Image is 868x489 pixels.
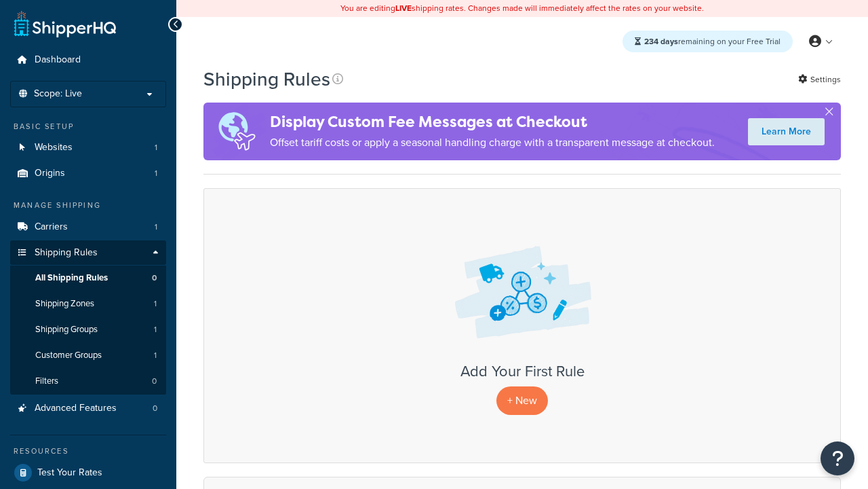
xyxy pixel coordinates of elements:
[153,403,157,414] span: 0
[35,324,98,336] span: Shipping Groups
[644,35,678,48] strong: 234 days
[10,396,166,421] a: Advanced Features 0
[35,247,98,259] span: Shipping Rules
[821,441,854,475] button: Open Resource Center
[34,88,82,100] span: Scope: Live
[218,363,827,380] h3: Add Your First Rule
[270,111,715,133] h4: Display Custom Fee Messages at Checkout
[10,291,166,316] a: Shipping Zones 1
[155,142,157,153] span: 1
[10,317,166,342] a: Shipping Groups 1
[35,350,102,361] span: Customer Groups
[395,2,412,14] b: LIVE
[10,369,166,394] a: Filters 0
[37,467,102,479] span: Test Your Rates
[10,343,166,368] a: Customer Groups 1
[10,240,166,395] li: Shipping Rules
[10,215,166,240] li: Carriers
[155,221,157,233] span: 1
[35,142,73,153] span: Websites
[748,118,825,145] a: Learn More
[35,221,68,233] span: Carriers
[35,272,108,284] span: All Shipping Rules
[10,266,166,291] a: All Shipping Rules 0
[10,48,166,73] a: Dashboard
[10,343,166,368] li: Customer Groups
[154,298,157,310] span: 1
[35,403,117,414] span: Advanced Features
[10,161,166,186] li: Origins
[496,386,548,414] p: + New
[152,376,157,387] span: 0
[152,272,157,284] span: 0
[35,298,94,310] span: Shipping Zones
[10,200,166,211] div: Manage Shipping
[35,376,58,387] span: Filters
[10,121,166,132] div: Basic Setup
[10,369,166,394] li: Filters
[10,460,166,485] a: Test Your Rates
[10,446,166,457] div: Resources
[203,66,330,92] h1: Shipping Rules
[154,350,157,361] span: 1
[155,168,157,179] span: 1
[10,135,166,160] li: Websites
[203,103,270,160] img: duties-banner-06bc72dcb5fe05cb3f9472aba00be2ae8eb53ab6f0d8bb03d382ba314ac3c341.png
[798,70,841,89] a: Settings
[35,54,81,66] span: Dashboard
[10,291,166,316] li: Shipping Zones
[10,215,166,240] a: Carriers 1
[623,31,793,52] div: remaining on your Free Trial
[10,396,166,421] li: Advanced Features
[35,168,65,179] span: Origins
[10,240,166,266] a: Shipping Rules
[14,10,116,37] a: ShipperHQ Home
[10,317,166,342] li: Shipping Groups
[10,161,166,186] a: Origins 1
[10,266,166,291] li: All Shipping Rules
[270,133,715,152] p: Offset tariff costs or apply a seasonal handling charge with a transparent message at checkout.
[154,324,157,336] span: 1
[10,135,166,160] a: Websites 1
